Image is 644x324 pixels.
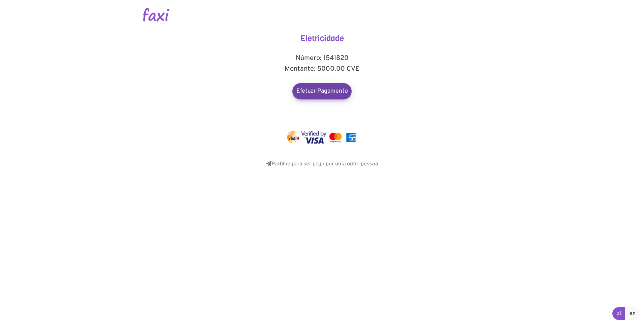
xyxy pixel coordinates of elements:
[328,131,343,144] img: mastercard
[255,54,389,62] h5: Número: 1541820
[625,307,640,320] a: en
[301,131,326,144] img: visa
[292,83,352,99] a: Efetuar Pagamento
[255,65,389,73] h5: Montante: 5000.00 CVE
[612,307,625,320] a: pt
[345,131,357,144] img: mastercard
[287,131,300,144] img: vinti4
[266,161,378,167] a: Partilhe para ser pago por uma outra pessoa
[255,34,389,43] h4: Eletricidade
